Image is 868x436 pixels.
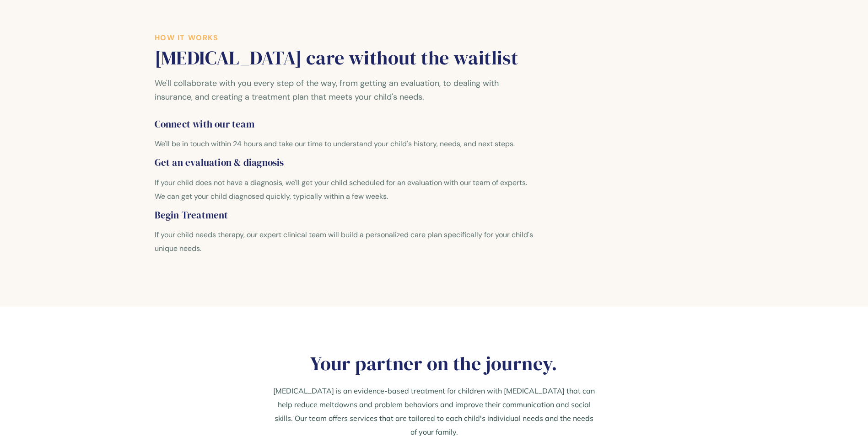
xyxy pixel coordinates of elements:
[155,47,537,69] h2: [MEDICAL_DATA] care without the waitlist
[155,137,537,151] p: We'll be in touch within 24 hours and take our time to understand your child's history, needs, an...
[155,119,254,130] h2: Connect with our team
[155,76,537,104] p: We'll collaborate with you every step of the way, from getting an evaluation, to dealing with ins...
[155,210,228,221] h2: Begin Treatment
[155,228,537,255] p: If your child needs therapy, our expert clinical team will build a personalized care plan specifi...
[155,176,537,203] p: If your child does not have a diagnosis, we'll get your child scheduled for an evaluation with ou...
[271,352,597,384] h2: Your partner on the journey.
[155,34,537,42] div: How it works
[155,157,284,168] h2: Get an evaluation & diagnosis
